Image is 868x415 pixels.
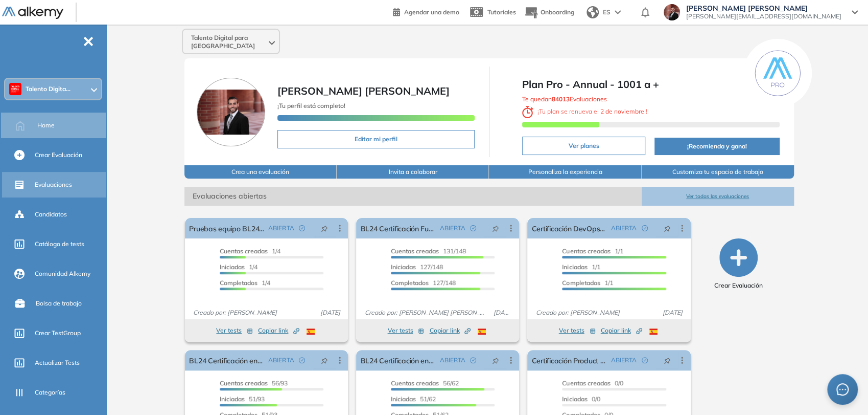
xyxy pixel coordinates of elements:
[522,106,533,118] img: clock-svg
[35,269,90,278] span: Comunidad Alkemy
[611,224,637,233] span: ABIERTA
[277,102,345,110] span: ¡Tu perfil está completo!
[316,308,344,317] span: [DATE]
[531,218,606,238] a: Certificación DevOps v2
[220,379,288,387] span: 56/93
[35,239,84,249] span: Catálogo de tests
[189,218,264,238] a: Pruebas equipo BL24 Certificación Ciberseguridad
[562,379,623,387] span: 0/0
[220,263,257,271] span: 1/4
[220,263,245,271] span: Iniciadas
[522,77,780,92] span: Plan Pro - Annual - 1001 a +
[562,379,610,387] span: Cuentas creadas
[268,224,294,233] span: ABIERTA
[603,8,611,17] span: ES
[642,165,794,179] button: Customiza tu espacio de trabajo
[299,225,305,231] span: check-circle
[321,356,328,364] span: pushpin
[36,299,82,308] span: Bolsa de trabajo
[391,279,456,287] span: 127/148
[492,224,499,232] span: pushpin
[562,279,613,287] span: 1/1
[268,356,294,365] span: ABIERTA
[656,352,678,368] button: pushpin
[587,6,599,18] img: world
[439,224,465,233] span: ABIERTA
[642,225,648,231] span: check-circle
[470,357,476,363] span: check-circle
[659,308,687,317] span: [DATE]
[189,308,281,317] span: Creado por: [PERSON_NAME]
[391,395,416,403] span: Iniciadas
[391,263,416,271] span: Iniciadas
[391,379,439,387] span: Cuentas creadas
[11,85,19,93] img: https://assets.alkemy.org/workspaces/620/d203e0be-08f6-444b-9eae-a92d815a506f.png
[391,395,436,403] span: 51/62
[360,350,435,370] a: BL24 Certificación en Seguridad Cloud
[258,324,299,337] button: Copiar link
[562,395,587,403] span: Iniciadas
[391,247,466,255] span: 131/148
[35,388,65,397] span: Categorías
[184,165,337,179] button: Crea una evaluación
[492,356,499,364] span: pushpin
[489,308,515,317] span: [DATE]
[686,12,841,20] span: [PERSON_NAME][EMAIL_ADDRESS][DOMAIN_NAME]
[599,107,646,115] b: 2 de noviembre
[184,187,641,206] span: Evaluaciones abiertas
[664,224,671,232] span: pushpin
[35,358,80,367] span: Actualizar Tests
[220,395,245,403] span: Iniciadas
[439,356,465,365] span: ABIERTA
[714,238,763,290] button: Crear Evaluación
[484,220,507,236] button: pushpin
[220,395,265,403] span: 51/93
[836,383,849,396] span: message
[642,187,794,206] button: Ver todas las evaluaciones
[35,329,81,338] span: Crear TestGroup
[391,263,443,271] span: 127/148
[277,130,475,148] button: Editar mi perfil
[258,326,299,335] span: Copiar link
[220,279,257,287] span: Completados
[2,7,63,19] img: Logo
[220,279,270,287] span: 1/4
[524,2,574,24] button: Onboarding
[562,247,623,255] span: 1/1
[714,281,763,290] span: Crear Evaluación
[487,8,516,16] span: Tutoriales
[26,85,71,93] span: Talento Digita...
[656,220,678,236] button: pushpin
[299,357,305,363] span: check-circle
[601,324,642,337] button: Copiar link
[601,326,642,335] span: Copiar link
[531,350,606,370] a: Certificación Product Owner - Versión 2
[522,107,647,115] span: ¡ Tu plan se renueva el !
[391,279,429,287] span: Completados
[522,95,607,103] span: Te quedan Evaluaciones
[307,329,315,335] img: ESP
[191,34,267,50] span: Talento Digital para [GEOGRAPHIC_DATA]
[387,324,424,337] button: Ver tests
[686,4,841,12] span: [PERSON_NAME] [PERSON_NAME]
[664,356,671,364] span: pushpin
[313,220,336,236] button: pushpin
[393,5,459,17] a: Agendar una demo
[391,247,439,255] span: Cuentas creadas
[35,180,72,189] span: Evaluaciones
[220,247,280,255] span: 1/4
[360,308,489,317] span: Creado por: [PERSON_NAME] [PERSON_NAME]
[611,356,637,365] span: ABIERTA
[391,379,459,387] span: 56/62
[654,138,780,155] button: ¡Recomienda y gana!
[429,326,471,335] span: Copiar link
[531,308,623,317] span: Creado por: [PERSON_NAME]
[189,350,264,370] a: BL24 Certificación en Seguridad en Redes
[35,150,82,160] span: Crear Evaluación
[484,352,507,368] button: pushpin
[429,324,471,337] button: Copiar link
[220,247,268,255] span: Cuentas creadas
[470,225,476,231] span: check-circle
[562,263,600,271] span: 1/1
[489,165,641,179] button: Personaliza la experiencia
